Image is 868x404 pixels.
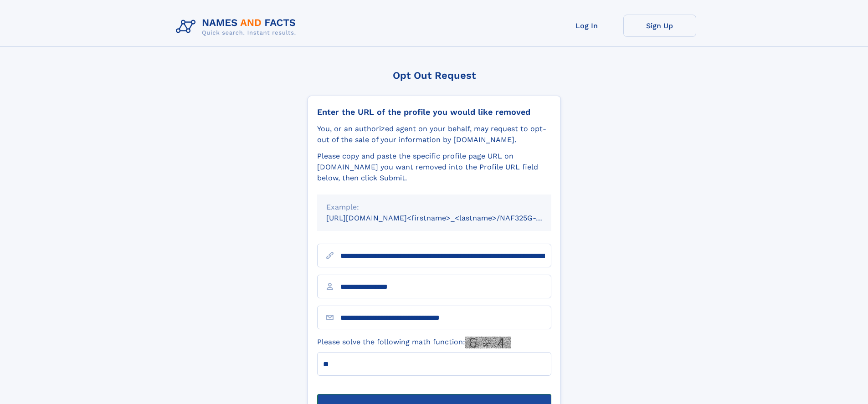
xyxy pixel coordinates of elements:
[317,337,511,348] label: Please solve the following math function:
[308,70,561,81] div: Opt Out Request
[326,214,569,222] small: [URL][DOMAIN_NAME]<firstname>_<lastname>/NAF325G-xxxxxxxx
[550,15,623,37] a: Log In
[317,123,551,145] div: You, or an authorized agent on your behalf, may request to opt-out of the sale of your informatio...
[326,202,542,213] div: Example:
[317,107,551,117] div: Enter the URL of the profile you would like removed
[623,15,696,37] a: Sign Up
[172,15,303,39] img: Logo Names and Facts
[317,151,551,184] div: Please copy and paste the specific profile page URL on [DOMAIN_NAME] you want removed into the Pr...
